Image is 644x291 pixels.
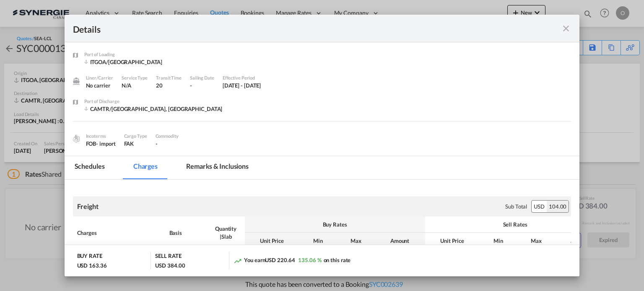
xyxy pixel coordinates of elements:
div: USD 163.36 [77,262,107,269]
th: Max [517,233,555,249]
div: Effective Period [223,74,261,82]
div: 104.00 [547,201,569,212]
span: - [156,140,158,147]
div: Sailing Date [190,74,214,82]
md-icon: icon-trending-up [234,257,242,265]
span: 135.06 % [298,257,321,263]
md-icon: icon-close fg-AAA8AD m-0 cursor [561,23,571,33]
div: Service Type [122,74,148,82]
div: Charges [77,229,161,237]
div: Details [73,23,522,33]
div: Incoterms [86,132,116,140]
md-tab-item: Remarks & Inclusions [176,156,259,179]
div: Quantity | Slab [211,225,241,240]
md-tab-item: Schedules [65,156,115,179]
th: Min [299,233,337,249]
div: Freight [77,202,99,211]
th: Max [337,233,375,249]
div: CAMTR/Montreal, QC [84,105,223,113]
div: - import [96,140,115,147]
div: Sell Rates [429,221,601,228]
div: Sub Total [505,203,527,210]
div: Port of Discharge [84,98,223,105]
md-dialog: Port of Loading ... [65,15,580,277]
th: Min [480,233,517,249]
img: cargo.png [72,134,81,143]
th: Unit Price [425,233,480,249]
md-pagination-wrapper: Use the left and right arrow keys to navigate between tabs [65,156,267,179]
div: USD 384.00 [155,262,185,269]
div: Commodity [156,132,179,140]
div: Cargo Type [124,132,147,140]
md-tab-item: Charges [123,156,168,179]
th: Unit Price [245,233,299,249]
div: Liner/Carrier [86,74,114,82]
th: Amount [555,233,605,249]
th: Amount [375,233,425,249]
span: N/A [122,82,131,89]
div: Transit Time [156,74,182,82]
div: - [190,82,214,89]
div: Basis [169,229,203,237]
span: USD 220.64 [265,257,295,263]
div: ITGOA/Genova [84,58,163,66]
div: You earn on this rate [234,256,351,265]
div: Port of Loading [84,51,163,58]
div: 20 [156,82,182,89]
div: FOB [86,140,116,147]
div: FAK [124,140,147,147]
div: USD [532,201,547,212]
div: BUY RATE [77,252,102,262]
div: Buy Rates [249,221,421,228]
div: No carrier [86,82,114,89]
div: SELL RATE [155,252,181,262]
div: 18 Jul 2025 - 31 Jul 2025 [223,82,261,89]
